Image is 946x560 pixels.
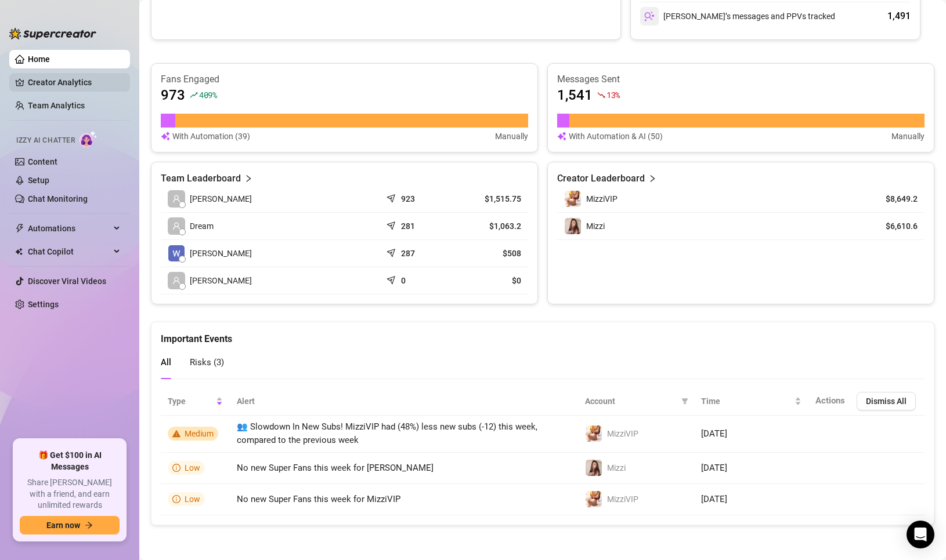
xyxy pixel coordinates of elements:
[28,219,110,238] span: Automations
[237,463,434,473] span: No new Super Fans this week for [PERSON_NAME]
[237,421,537,446] span: 👥 Slowdown In New Subs! MizziVIP had (48%) less new subs (-12) this week, compared to the previou...
[28,73,121,92] a: Creator Analytics
[865,220,918,232] article: $6,610.6
[172,464,180,472] span: info-circle
[9,28,96,39] img: logo-BBDzfeDw.svg
[172,195,180,203] span: user
[586,491,602,507] img: MizziVIP
[607,463,626,472] span: Mizzi
[865,193,918,205] article: $8,649.2
[694,387,808,416] th: Time
[565,191,581,207] img: MizziVIP
[185,429,214,438] span: Medium
[557,130,566,143] img: svg%3e
[28,194,88,203] a: Chat Monitoring
[172,430,180,438] span: warning
[565,218,581,234] img: Mizzi
[607,494,638,504] span: MizziVIP
[20,516,120,534] button: Earn nowarrow-right
[230,387,578,416] th: Alert
[461,275,521,286] article: $0
[461,220,521,232] article: $1,063.2
[387,273,398,285] span: send
[28,277,106,286] a: Discover Viral Videos
[28,300,59,309] a: Settings
[648,172,656,186] span: right
[172,277,180,285] span: user
[172,222,180,230] span: user
[20,477,120,511] span: Share [PERSON_NAME] with a friend, and earn unlimited rewards
[28,54,50,64] a: Home
[244,172,252,186] span: right
[28,176,49,185] a: Setup
[28,101,85,110] a: Team Analytics
[387,191,398,203] span: send
[401,248,415,259] article: 287
[586,194,618,203] span: MizziVIP
[887,9,911,23] div: 1,491
[461,193,521,205] article: $1,515.75
[15,224,24,233] span: thunderbolt
[190,274,252,287] span: [PERSON_NAME]
[607,429,638,438] span: MizziVIP
[586,426,602,442] img: MizziVIP
[172,495,180,503] span: info-circle
[891,130,925,143] article: Manually
[597,91,605,99] span: fall
[701,395,792,408] span: Time
[701,428,727,439] span: [DATE]
[161,86,185,104] article: 973
[401,275,406,286] article: 0
[161,130,170,143] img: svg%3e
[185,463,200,472] span: Low
[857,392,916,410] button: Dismiss All
[557,86,593,104] article: 1,541
[161,73,528,86] article: Fans Engaged
[190,357,224,368] span: Risks ( 3 )
[172,130,250,143] article: With Automation (39)
[866,397,907,406] span: Dismiss All
[640,7,835,26] div: [PERSON_NAME]’s messages and PPVs tracked
[85,521,93,529] span: arrow-right
[46,521,80,530] span: Earn now
[495,130,528,143] article: Manually
[701,494,727,504] span: [DATE]
[557,73,925,86] article: Messages Sent
[15,248,23,256] img: Chat Copilot
[199,89,217,100] span: 409 %
[20,450,120,472] span: 🎁 Get $100 in AI Messages
[461,248,521,259] article: $508
[569,130,663,143] article: With Automation & AI (50)
[28,157,57,166] a: Content
[586,460,602,476] img: Mizzi
[185,494,200,504] span: Low
[644,11,655,21] img: svg%3e
[190,247,252,260] span: [PERSON_NAME]
[190,91,198,99] span: rise
[80,130,98,147] img: AI Chatter
[237,494,400,504] span: No new Super Fans this week for MizziVIP
[585,395,677,408] span: Account
[161,172,241,186] article: Team Leaderboard
[815,395,845,406] span: Actions
[387,246,398,257] span: send
[401,193,415,205] article: 923
[168,395,214,408] span: Type
[401,220,415,232] article: 281
[161,322,925,346] div: Important Events
[161,357,171,368] span: All
[557,172,645,186] article: Creator Leaderboard
[701,463,727,473] span: [DATE]
[168,245,185,261] img: William Daigle
[16,135,75,146] span: Izzy AI Chatter
[907,521,934,548] div: Open Intercom Messenger
[190,192,252,205] span: [PERSON_NAME]
[387,219,398,230] span: send
[681,398,688,405] span: filter
[28,242,110,261] span: Chat Copilot
[161,387,230,416] th: Type
[586,221,605,231] span: Mizzi
[606,89,620,100] span: 13 %
[679,392,691,410] span: filter
[190,220,214,232] span: Dream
